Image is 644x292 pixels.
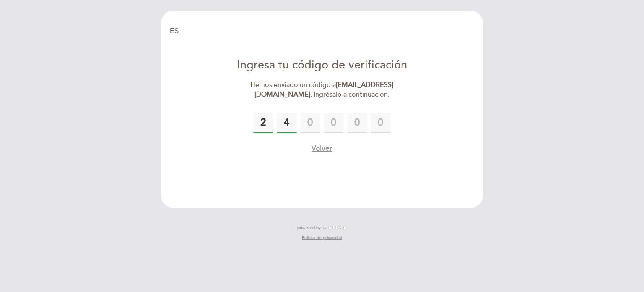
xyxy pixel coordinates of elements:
[300,113,320,133] input: 0
[297,225,321,231] span: powered by
[347,113,367,133] input: 0
[226,80,418,100] div: Hemos enviado un código a . Ingrésalo a continuación.
[323,226,347,230] img: MEITRE
[302,235,342,241] a: Política de privacidad
[297,225,347,231] a: powered by
[324,113,344,133] input: 0
[226,57,418,74] div: Ingresa tu código de verificación
[253,113,273,133] input: 0
[277,113,297,133] input: 0
[371,113,391,133] input: 0
[254,81,394,99] strong: [EMAIL_ADDRESS][DOMAIN_NAME]
[312,143,332,154] button: Volver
